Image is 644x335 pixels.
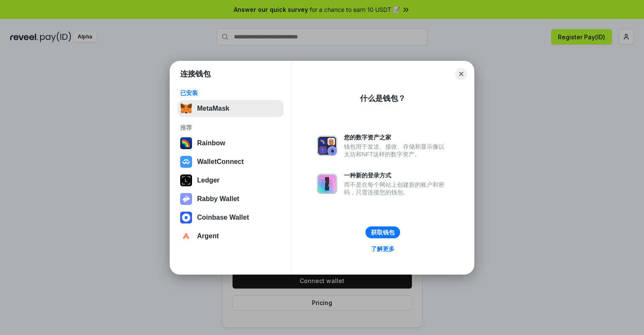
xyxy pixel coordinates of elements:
button: 获取钱包 [365,226,400,238]
button: WalletConnect [178,153,284,170]
img: svg+xml,%3Csvg%20width%3D%22120%22%20height%3D%22120%22%20viewBox%3D%220%200%20120%20120%22%20fil... [180,137,192,149]
button: Close [455,68,467,80]
img: svg+xml,%3Csvg%20xmlns%3D%22http%3A%2F%2Fwww.w3.org%2F2000%2Fsvg%22%20fill%3D%22none%22%20viewBox... [180,193,192,205]
button: Coinbase Wallet [178,209,284,226]
div: 而不是在每个网站上创建新的账户和密码，只需连接您的钱包。 [344,181,449,196]
button: MetaMask [178,100,284,117]
img: svg+xml,%3Csvg%20width%3D%2228%22%20height%3D%2228%22%20viewBox%3D%220%200%2028%2028%22%20fill%3D... [180,212,192,223]
img: svg+xml,%3Csvg%20xmlns%3D%22http%3A%2F%2Fwww.w3.org%2F2000%2Fsvg%22%20fill%3D%22none%22%20viewBox... [317,174,337,194]
div: Coinbase Wallet [197,214,249,221]
div: 钱包用于发送、接收、存储和显示像以太坊和NFT这样的数字资产。 [344,143,449,158]
div: Rabby Wallet [197,195,239,203]
button: Rabby Wallet [178,191,284,207]
img: svg+xml,%3Csvg%20xmlns%3D%22http%3A%2F%2Fwww.w3.org%2F2000%2Fsvg%22%20width%3D%2228%22%20height%3... [180,174,192,186]
div: WalletConnect [197,158,244,166]
div: 获取钱包 [371,229,395,236]
img: svg+xml,%3Csvg%20width%3D%2228%22%20height%3D%2228%22%20viewBox%3D%220%200%2028%2028%22%20fill%3D... [180,230,192,242]
div: Argent [197,232,219,240]
div: 一种新的登录方式 [344,172,449,179]
a: 了解更多 [366,243,400,254]
div: 了解更多 [371,245,395,253]
div: 已安装 [180,89,281,97]
div: 推荐 [180,124,281,131]
div: Rainbow [197,139,225,147]
img: svg+xml,%3Csvg%20xmlns%3D%22http%3A%2F%2Fwww.w3.org%2F2000%2Fsvg%22%20fill%3D%22none%22%20viewBox... [317,136,337,156]
div: 您的数字资产之家 [344,133,449,141]
img: svg+xml,%3Csvg%20width%3D%2228%22%20height%3D%2228%22%20viewBox%3D%220%200%2028%2028%22%20fill%3D... [180,156,192,168]
div: Ledger [197,177,219,184]
img: svg+xml,%3Csvg%20fill%3D%22none%22%20height%3D%2233%22%20viewBox%3D%220%200%2035%2033%22%20width%... [180,103,192,114]
button: Rainbow [178,135,284,152]
div: 什么是钱包？ [360,93,406,103]
button: Argent [178,228,284,245]
button: Ledger [178,172,284,189]
div: MetaMask [197,105,229,112]
h1: 连接钱包 [180,69,211,79]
